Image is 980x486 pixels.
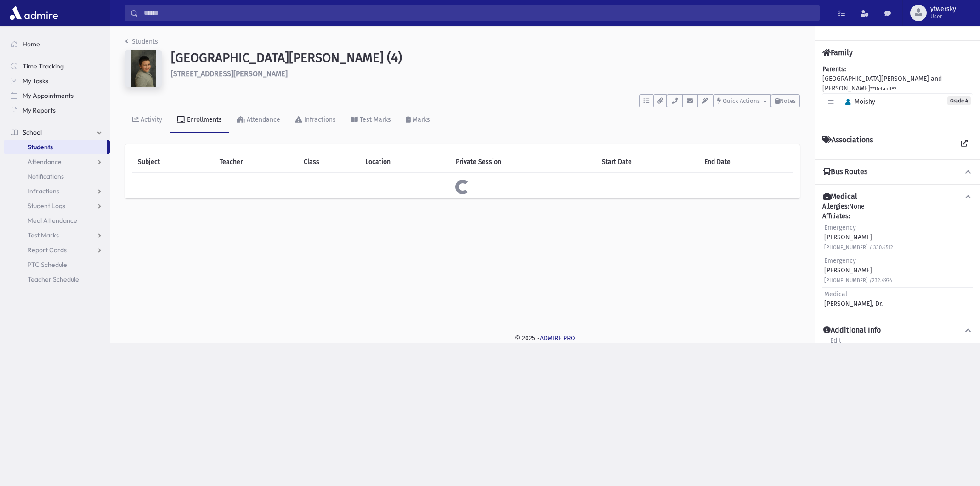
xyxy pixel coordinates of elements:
div: © 2025 - [125,333,965,343]
span: Quick Actions [723,97,760,104]
a: Test Marks [343,107,398,133]
a: Marks [398,107,437,133]
div: Marks [411,116,430,124]
span: Time Tracking [23,62,64,70]
input: Search [138,5,819,21]
span: Moishy [841,98,875,106]
div: [PERSON_NAME], Dr. [824,289,883,309]
a: My Tasks [4,73,110,88]
a: Teacher Schedule [4,272,110,287]
b: Allergies: [822,203,849,210]
span: School [23,128,42,136]
span: ytwersky [930,6,956,13]
span: Student Logs [28,202,65,210]
h1: [GEOGRAPHIC_DATA][PERSON_NAME] (4) [171,50,800,66]
b: Parents: [822,65,846,73]
button: Notes [771,94,800,107]
div: Attendance [245,116,280,124]
a: Attendance [4,154,110,169]
button: Medical [822,192,973,202]
a: Time Tracking [4,59,110,73]
div: [PERSON_NAME] [824,256,892,285]
a: My Appointments [4,88,110,103]
h4: Additional Info [823,326,881,335]
button: Bus Routes [822,167,973,177]
span: Attendance [28,158,62,166]
nav: breadcrumb [125,37,158,50]
b: Affiliates: [822,212,850,220]
span: Emergency [824,224,856,232]
span: Test Marks [28,231,59,239]
img: AdmirePro [7,4,60,22]
span: My Appointments [23,91,74,100]
span: My Reports [23,106,56,114]
span: Infractions [28,187,59,195]
h6: [STREET_ADDRESS][PERSON_NAME] [171,69,800,78]
h4: Associations [822,136,873,152]
a: Attendance [229,107,288,133]
th: Teacher [214,152,299,173]
button: Quick Actions [713,94,771,107]
th: Class [298,152,360,173]
a: Infractions [288,107,343,133]
a: Test Marks [4,228,110,243]
span: User [930,13,956,20]
span: Teacher Schedule [28,275,79,283]
small: [PHONE_NUMBER] /232.4974 [824,277,892,283]
th: Private Session [450,152,596,173]
span: Meal Attendance [28,216,77,225]
div: Infractions [302,116,336,124]
a: Students [125,38,158,45]
span: Notes [780,97,796,104]
div: Enrollments [185,116,222,124]
span: Medical [824,290,847,298]
span: PTC Schedule [28,260,67,269]
span: Notifications [28,172,64,181]
span: Grade 4 [947,96,971,105]
a: View all Associations [956,136,973,152]
th: Start Date [596,152,699,173]
span: Emergency [824,257,856,265]
th: End Date [699,152,793,173]
a: Edit [830,335,842,352]
h4: Family [822,48,853,57]
button: Additional Info [822,326,973,335]
small: [PHONE_NUMBER] / 330.4512 [824,244,893,250]
div: None [822,202,973,311]
div: [GEOGRAPHIC_DATA][PERSON_NAME] and [PERSON_NAME] [822,64,973,120]
div: Activity [139,116,162,124]
a: Activity [125,107,170,133]
a: Students [4,140,107,154]
h4: Bus Routes [823,167,867,177]
a: Student Logs [4,198,110,213]
th: Location [360,152,450,173]
span: Home [23,40,40,48]
span: Students [28,143,53,151]
div: Test Marks [358,116,391,124]
a: PTC Schedule [4,257,110,272]
a: Report Cards [4,243,110,257]
a: Enrollments [170,107,229,133]
a: My Reports [4,103,110,118]
a: Notifications [4,169,110,184]
a: Meal Attendance [4,213,110,228]
h4: Medical [823,192,857,202]
a: School [4,125,110,140]
th: Subject [132,152,214,173]
a: Infractions [4,184,110,198]
div: [PERSON_NAME] [824,223,893,252]
a: Home [4,37,110,51]
span: Report Cards [28,246,67,254]
span: My Tasks [23,77,48,85]
a: ADMIRE PRO [540,334,575,342]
